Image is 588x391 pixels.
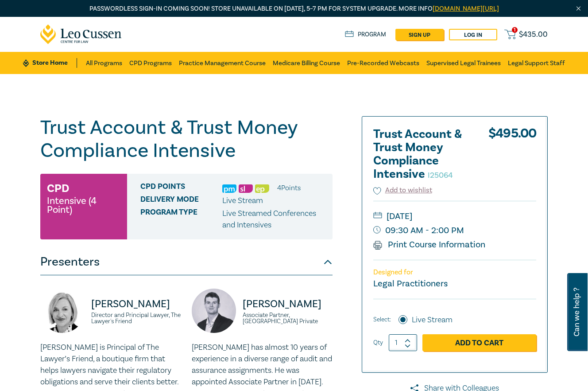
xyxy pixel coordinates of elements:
button: Presenters [40,249,333,275]
img: Ethics & Professional Responsibility [255,184,269,193]
span: Select: [373,315,391,325]
p: [PERSON_NAME] is Principal of The Lawyer’s Friend, a boutique firm that helps lawyers navigate th... [40,342,181,388]
span: Delivery Mode [140,195,222,207]
small: [DATE] [373,209,536,223]
a: Medicare Billing Course [273,52,340,74]
input: 1 [389,334,417,351]
span: Program type [140,208,222,231]
span: 1 [512,27,518,33]
img: Substantive Law [239,184,253,193]
a: Program [345,30,386,39]
p: Passwordless sign-in coming soon! Store unavailable on [DATE], 5–7 PM for system upgrade. More info [40,4,548,14]
span: Live Stream [222,195,263,206]
a: sign up [395,29,444,40]
span: Can we help ? [573,278,581,346]
a: CPD Programs [129,52,172,74]
a: [DOMAIN_NAME][URL] [433,4,499,13]
li: 4 Point s [277,182,301,194]
p: [PERSON_NAME] [243,297,333,311]
a: Pre-Recorded Webcasts [347,52,419,74]
img: Close [575,5,582,12]
div: $ 495.00 [488,128,536,185]
a: Supervised Legal Trainees [426,52,501,74]
span: CPD Points [140,182,222,194]
a: Practice Management Course [179,52,266,74]
label: Qty [373,338,383,348]
button: Add to wishlist [373,185,432,195]
small: Legal Practitioners [373,278,448,289]
small: Associate Partner, [GEOGRAPHIC_DATA] Private [243,312,333,325]
img: https://s3.ap-southeast-2.amazonaws.com/leo-cussen-store-production-content/Contacts/Alex%20Young... [192,289,236,333]
h3: CPD [47,180,69,196]
a: Store Home [23,58,77,68]
span: $ 435.00 [519,30,548,39]
img: https://s3.ap-southeast-2.amazonaws.com/leo-cussen-store-production-content/Contacts/Jennie%20Pak... [40,289,85,333]
p: [PERSON_NAME] [91,297,181,311]
a: Print Course Information [373,239,485,250]
p: [PERSON_NAME] has almost 10 years of experience in a diverse range of audit and assurance assignm... [192,342,333,388]
h2: Trust Account & Trust Money Compliance Intensive [373,128,471,181]
small: I25064 [428,170,453,180]
small: Intensive (4 Point) [47,196,120,214]
p: Live Streamed Conferences and Intensives [222,208,326,231]
small: 09:30 AM - 2:00 PM [373,223,536,238]
small: Director and Principal Lawyer, The Lawyer's Friend [91,312,181,325]
a: Legal Support Staff [508,52,565,74]
h1: Trust Account & Trust Money Compliance Intensive [40,116,333,162]
a: Log in [449,29,497,40]
label: Live Stream [412,314,453,326]
a: Add to Cart [422,334,536,351]
a: All Programs [86,52,122,74]
p: Designed for [373,268,536,277]
img: Practice Management & Business Skills [222,184,236,193]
